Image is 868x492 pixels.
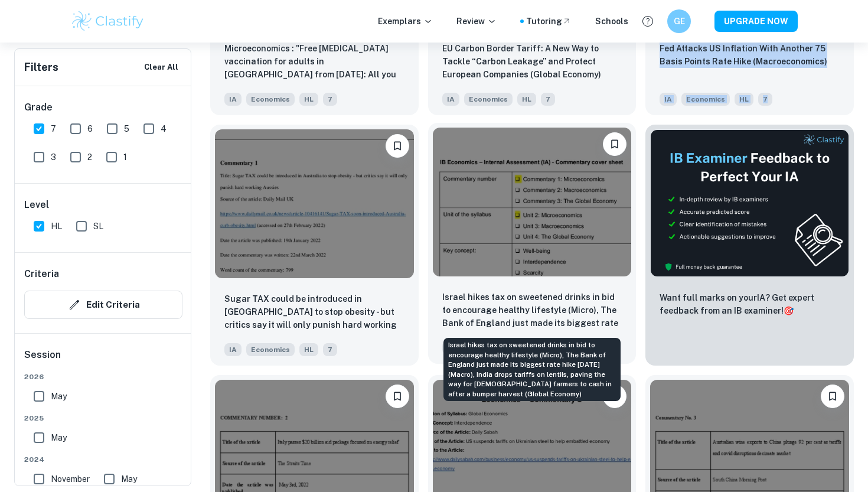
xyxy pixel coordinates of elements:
span: Economics [464,93,513,106]
span: Economics [246,343,295,356]
button: Bookmark [386,134,409,158]
span: 1 [123,151,127,164]
span: 3 [51,151,56,164]
img: Economics IA example thumbnail: Israel hikes tax on sweetened drinks in [433,128,632,276]
span: 2026 [24,372,182,382]
span: HL [517,93,536,106]
span: 5 [124,122,129,135]
span: May [51,390,67,403]
p: EU Carbon Border Tariff: A New Way to Tackle “Carbon Leakage” and Protect European Companies (Glo... [442,42,622,81]
button: Clear All [141,58,181,76]
span: HL [51,220,62,233]
img: Economics IA example thumbnail: Sugar TAX could be introduced in Austral [215,129,414,278]
a: ThumbnailWant full marks on yourIA? Get expert feedback from an IB examiner! [645,125,854,366]
span: 2025 [24,413,182,423]
p: Sugar TAX could be introduced in Australia to stop obesity - but critics say it will only punish ... [224,292,404,333]
span: 7 [323,343,337,356]
a: Tutoring [526,15,572,28]
span: 🎯 [784,306,794,315]
button: UPGRADE NOW [714,11,798,32]
span: 6 [87,122,93,135]
span: May [51,431,67,444]
span: November [51,473,90,486]
span: SL [93,220,103,233]
span: Economics [246,93,295,106]
span: IA [224,343,242,356]
button: Bookmark [386,385,409,408]
span: HL [735,93,753,106]
span: 2 [87,151,92,164]
p: Microeconomics : "Free Covid-19 vaccination for adults in India from today: All you need to know"... [224,42,404,82]
a: BookmarkIsrael hikes tax on sweetened drinks in bid to encourage healthy lifestyle (Micro), The B... [428,125,637,366]
h6: Filters [24,59,58,76]
img: Clastify logo [70,9,145,33]
a: Schools [595,15,628,28]
span: May [121,473,137,486]
button: Help and Feedback [638,11,658,31]
div: Israel hikes tax on sweetened drinks in bid to encourage healthy lifestyle (Micro), The Bank of E... [443,338,621,401]
h6: Grade [24,100,182,115]
button: Edit Criteria [24,291,182,319]
p: Fed Attacks US Inflation With Another 75 Basis Points Rate Hike (Macroeconomics) [660,42,840,68]
span: HL [299,93,318,106]
a: BookmarkSugar TAX could be introduced in Australia to stop obesity - but critics say it will only... [210,125,419,366]
h6: Criteria [24,267,59,281]
button: Bookmark [603,132,626,156]
h6: Level [24,198,182,212]
button: Bookmark [821,385,844,408]
span: 7 [51,122,56,135]
span: 7 [758,93,772,106]
p: Want full marks on your IA ? Get expert feedback from an IB examiner! [660,291,840,317]
p: Review [456,15,497,28]
span: IA [660,93,677,106]
img: Thumbnail [650,129,849,278]
span: Economics [681,93,730,106]
h6: GE [673,15,686,28]
span: 7 [323,93,337,106]
span: IA [442,93,459,106]
p: Israel hikes tax on sweetened drinks in bid to encourage healthy lifestyle (Micro), The Bank of E... [442,291,622,331]
h6: Session [24,348,182,372]
p: Exemplars [378,15,433,28]
span: 7 [541,93,555,106]
span: IA [224,93,242,106]
span: 2024 [24,454,182,465]
button: GE [667,9,691,33]
span: 4 [161,122,167,135]
span: HL [299,343,318,356]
